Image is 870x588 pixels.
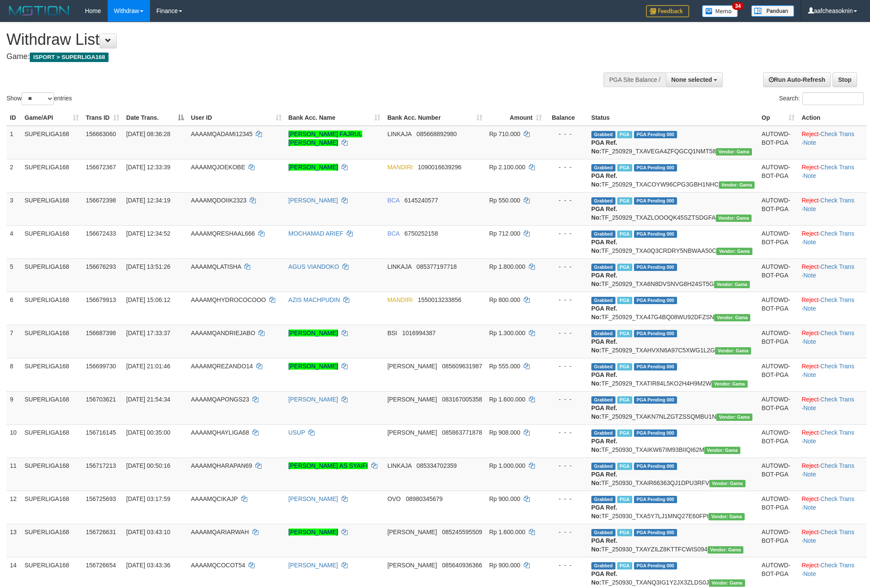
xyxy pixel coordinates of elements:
[6,292,21,325] td: 6
[803,272,816,279] a: Note
[549,296,584,304] div: - - -
[803,537,816,544] a: Note
[603,72,665,87] div: PGA Site Balance /
[6,4,72,17] img: MOTION_logo.png
[591,463,615,470] span: Grabbed
[384,110,485,126] th: Bank Acc. Number: activate to sort column ascending
[820,230,854,237] a: Check Trans
[489,429,520,436] span: Rp 908.000
[489,131,520,137] span: Rp 710.000
[591,197,615,205] span: Grabbed
[489,462,525,469] span: Rp 1.000.000
[758,258,798,292] td: AUTOWD-BOT-PGA
[634,264,677,271] span: PGA Pending
[634,363,677,370] span: PGA Pending
[617,429,632,437] span: Marked by aafchhiseyha
[549,428,584,437] div: - - -
[588,258,758,292] td: TF_250929_TXA6N8DVSNVG8H24ST5G
[588,457,758,491] td: TF_250930_TXAIR66363QJ1DPU3RFV
[591,205,617,221] b: PGA Ref. No:
[591,239,617,254] b: PGA Ref. No:
[549,130,584,138] div: - - -
[6,424,21,457] td: 10
[21,391,82,424] td: SUPERLIGA168
[617,496,632,503] span: Marked by aafnonsreyleab
[802,131,819,137] a: Reject
[820,462,854,469] a: Check Trans
[191,529,249,535] span: AAAAMQARIARWAH
[798,225,867,258] td: · ·
[758,159,798,192] td: AUTOWD-BOT-PGA
[126,363,170,370] span: [DATE] 21:01:46
[6,325,21,358] td: 7
[820,529,854,535] a: Check Trans
[387,363,437,370] span: [PERSON_NAME]
[387,263,411,270] span: LINKAJA
[289,230,344,237] a: MOCHAMAD ARIEF
[191,363,253,370] span: AAAAMQREZANDO14
[803,139,816,146] a: Note
[591,272,617,287] b: PGA Ref. No:
[6,391,21,424] td: 9
[549,362,584,370] div: - - -
[798,524,867,557] td: · ·
[617,131,632,138] span: Marked by aafchhiseyha
[617,197,632,205] span: Marked by aafsoycanthlai
[402,330,436,336] span: Copy 1016994387 to clipboard
[820,263,854,270] a: Check Trans
[702,5,738,17] img: Button%20Memo.svg
[289,562,338,569] a: [PERSON_NAME]
[758,457,798,491] td: AUTOWD-BOT-PGA
[6,31,572,48] h1: Withdraw List
[126,296,170,303] span: [DATE] 15:06:12
[6,110,21,126] th: ID
[588,391,758,424] td: TF_250929_TXAKN7NLZGTZSSQMBU1N
[21,457,82,491] td: SUPERLIGA168
[486,110,546,126] th: Amount: activate to sort column ascending
[802,363,819,370] a: Reject
[416,263,457,270] span: Copy 085377197718 to clipboard
[126,462,170,469] span: [DATE] 00:50:16
[716,248,752,255] span: Vendor URL: https://trx31.1velocity.biz
[803,404,816,411] a: Note
[709,480,746,487] span: Vendor URL: https://trx31.1velocity.biz
[191,197,246,204] span: AAAAMQDOIIK2323
[716,148,752,156] span: Vendor URL: https://trx31.1velocity.biz
[489,495,520,502] span: Rp 900.000
[588,192,758,225] td: TF_250929_TXAZLOOOQK45SZTSDGFA
[588,424,758,457] td: TF_250930_TXAIKW67IM93BIIQI62M
[418,296,461,303] span: Copy 1550013233856 to clipboard
[591,330,615,337] span: Grabbed
[289,495,338,502] a: [PERSON_NAME]
[588,110,758,126] th: Status
[21,159,82,192] td: SUPERLIGA168
[803,504,816,511] a: Note
[289,330,338,336] a: [PERSON_NAME]
[617,396,632,404] span: Marked by aafchhiseyha
[820,330,854,336] a: Check Trans
[387,396,437,403] span: [PERSON_NAME]
[758,424,798,457] td: AUTOWD-BOT-PGA
[591,264,615,271] span: Grabbed
[387,296,413,303] span: MANDIRI
[634,496,677,503] span: PGA Pending
[289,296,340,303] a: AZIS MACHPUDIN
[803,305,816,312] a: Note
[6,92,72,105] label: Show entries
[588,225,758,258] td: TF_250929_TXA0Q3CRDRY5NBWAA50C
[591,404,617,420] b: PGA Ref. No:
[289,396,338,403] a: [PERSON_NAME]
[191,230,255,237] span: AAAAMQRESHAAL666
[803,205,816,212] a: Note
[387,529,437,535] span: [PERSON_NAME]
[798,292,867,325] td: · ·
[6,126,21,159] td: 1
[86,164,116,171] span: 156672367
[634,197,677,205] span: PGA Pending
[634,463,677,470] span: PGA Pending
[187,110,285,126] th: User ID: activate to sort column ascending
[126,263,170,270] span: [DATE] 13:51:26
[634,164,677,171] span: PGA Pending
[289,363,338,370] a: [PERSON_NAME]
[549,329,584,337] div: - - -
